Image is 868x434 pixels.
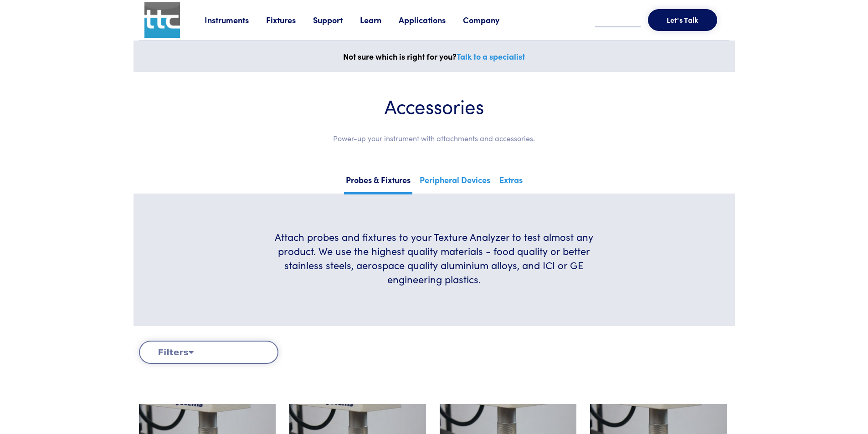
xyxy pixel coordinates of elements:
[498,172,524,192] a: Extras
[344,172,412,194] a: Probes & Fixtures
[313,14,360,26] a: Support
[161,133,708,144] p: Power-up your instrument with attachments and accessories.
[463,14,517,26] a: Company
[144,2,180,38] img: ttc_logo_1x1_v1.0.png
[161,94,708,118] h1: Accessories
[399,14,463,26] a: Applications
[205,14,266,26] a: Instruments
[263,230,605,286] h6: Attach probes and fixtures to your Texture Analyzer to test almost any product. We use the highes...
[418,172,492,192] a: Peripheral Devices
[648,9,717,31] button: Let's Talk
[139,341,278,364] button: Filters
[266,14,313,26] a: Fixtures
[139,50,729,63] p: Not sure which is right for you?
[457,51,525,62] a: Talk to a specialist
[360,14,399,26] a: Learn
